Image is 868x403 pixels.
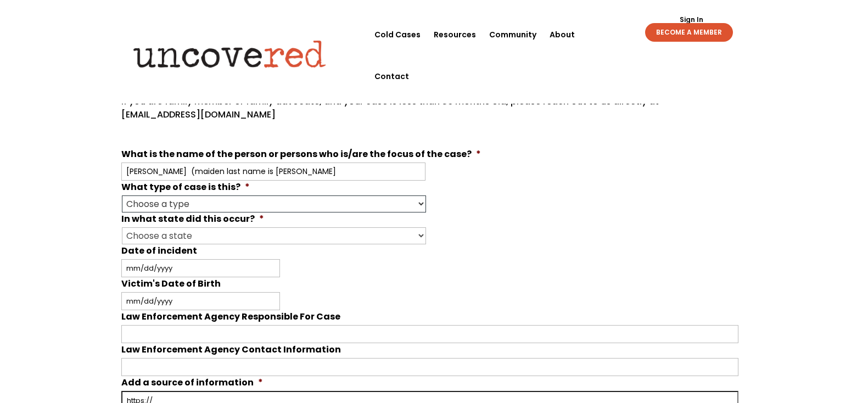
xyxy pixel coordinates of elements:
a: Cold Cases [374,14,421,55]
a: Resources [434,14,476,55]
a: About [550,14,575,55]
label: Law Enforcement Agency Responsible For Case [121,311,340,323]
label: In what state did this occur? [121,214,264,225]
input: mm/dd/yyyy [121,292,280,310]
a: Contact [374,55,409,97]
input: mm/dd/yyyy [121,259,280,277]
img: Uncovered logo [124,32,335,75]
a: Sign In [674,16,709,23]
p: If you are family member or family advocate, and your case is less than 36 months old, please rea... [121,95,738,130]
label: What type of case is this? [121,182,250,193]
a: Community [489,14,536,55]
label: Victim's Date of Birth [121,278,221,290]
label: Law Enforcement Agency Contact Information [121,344,341,356]
label: What is the name of the person or persons who is/are the focus of the case? [121,149,481,160]
label: Add a source of information [121,377,263,389]
a: BECOME A MEMBER [645,23,733,42]
label: Date of incident [121,245,197,257]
